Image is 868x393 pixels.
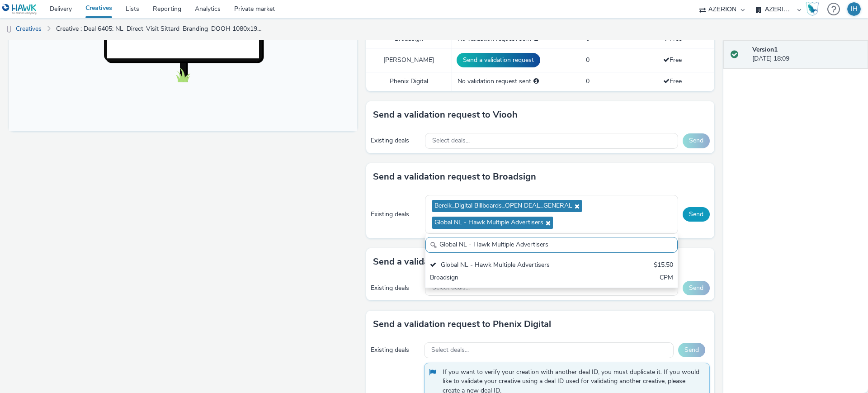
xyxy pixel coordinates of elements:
[5,25,14,34] img: dooh
[752,45,861,64] div: [DATE] 18:09
[851,2,858,16] div: IH
[371,346,420,355] div: Existing deals
[663,77,682,85] span: Free
[752,45,778,54] strong: Version 1
[678,343,705,357] button: Send
[432,137,470,145] span: Select deals...
[806,2,823,16] a: Hawk Academy
[430,260,590,271] div: Global NL - Hawk Multiple Advertisers
[371,210,420,219] div: Existing deals
[2,4,37,15] img: undefined Logo
[434,202,572,210] span: Bereik_Digital Billboards_OPEN DEAL_GENERAL
[430,273,590,284] div: Broadsign
[52,18,269,40] a: Creative : Deal 6405: NL_Direct_Visit Sittard_Branding_DOOH 1080x1920.jpg
[806,2,819,16] img: Hawk Academy
[663,56,682,64] span: Free
[683,281,710,295] button: Send
[457,53,540,67] button: Send a validation request
[373,108,518,122] h3: Send a validation request to Viooh
[663,34,682,43] span: Free
[586,56,590,64] span: 0
[371,284,420,293] div: Existing deals
[425,237,678,253] input: Search......
[660,273,673,284] div: CPM
[366,72,452,91] td: Phenix Digital
[366,48,452,72] td: [PERSON_NAME]
[373,255,547,269] h3: Send a validation request to MyAdbooker
[533,77,539,86] div: Please select a deal below and click on Send to send a validation request to Phenix Digital.
[371,136,420,145] div: Existing deals
[373,170,536,184] h3: Send a validation request to Broadsign
[654,260,673,271] div: $15.50
[431,346,469,354] span: Select deals...
[683,207,710,222] button: Send
[373,317,551,331] h3: Send a validation request to Phenix Digital
[586,77,590,85] span: 0
[132,28,217,180] img: Advertisement preview
[457,77,540,86] div: No validation request sent
[434,219,543,227] span: Global NL - Hawk Multiple Advertisers
[586,34,590,43] span: 0
[683,133,710,148] button: Send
